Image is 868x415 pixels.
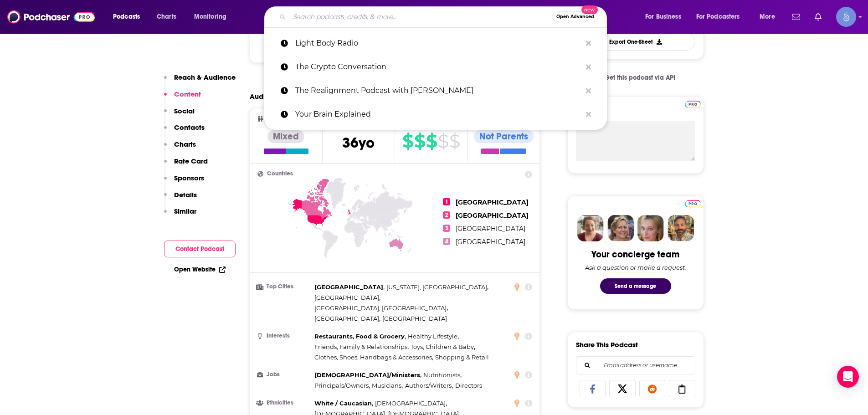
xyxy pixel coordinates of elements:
[164,241,236,257] button: Contact Podcast
[811,9,825,25] a: Show notifications dropdown
[314,352,433,363] span: ,
[435,354,489,361] span: Shopping & Retail
[382,315,447,322] span: [GEOGRAPHIC_DATA]
[314,343,407,350] span: Friends, Family & Relationships
[107,10,152,24] button: open menu
[669,380,695,397] a: Copy Link
[639,380,666,397] a: Share on Reddit
[295,55,581,79] p: The Crypto Conversation
[685,99,701,108] a: Pro website
[164,190,197,207] button: Details
[456,238,525,246] span: [GEOGRAPHIC_DATA]
[576,105,695,121] label: My Notes
[837,366,859,388] div: Open Intercom Messenger
[174,90,201,98] p: Content
[456,225,525,233] span: [GEOGRAPHIC_DATA]
[556,15,594,19] span: Open Advanced
[314,370,421,380] span: ,
[584,357,688,374] input: Email address or username...
[414,134,425,149] span: $
[411,342,475,352] span: ,
[438,134,448,149] span: $
[289,10,552,24] input: Search podcasts, credits, & more...
[7,8,95,26] img: Podchaser - Follow, Share and Rate Podcasts
[314,400,372,407] span: White / Caucasian
[174,140,196,149] p: Charts
[314,380,370,391] span: ,
[314,354,432,361] span: Clothes, Shoes, Handbags & Accessories
[576,33,695,51] button: Export One-Sheet
[188,10,238,24] button: open menu
[314,382,369,389] span: Principals/Owners
[174,157,208,165] p: Rate Card
[295,79,581,102] p: The Realignment Podcast with Eva Hooft
[257,400,311,406] h3: Ethnicities
[581,5,598,14] span: New
[174,207,196,215] p: Similar
[257,372,311,378] h3: Jobs
[577,215,604,241] img: Sydney Profile
[314,304,447,312] span: [GEOGRAPHIC_DATA], [GEOGRAPHIC_DATA]
[164,73,236,90] button: Reach & Audience
[591,249,679,260] div: Your concierge team
[607,215,634,241] img: Barbara Profile
[443,198,450,205] span: 1
[174,190,197,199] p: Details
[405,380,453,391] span: ,
[295,31,581,55] p: Light Body Radio
[449,134,460,149] span: $
[164,157,208,174] button: Rate Card
[443,238,450,245] span: 4
[690,10,753,24] button: open menu
[174,174,204,182] p: Sponsors
[580,380,606,397] a: Share on Facebook
[474,130,534,143] div: Not Parents
[314,331,406,342] span: ,
[576,356,695,374] div: Search followers
[645,10,681,23] span: For Business
[264,102,607,126] a: Your Brain Explained
[375,400,446,407] span: [DEMOGRAPHIC_DATA]
[174,107,195,115] p: Social
[267,130,304,143] div: Mixed
[411,343,474,350] span: Toys, Children & Baby
[314,294,379,301] span: [GEOGRAPHIC_DATA]
[314,292,380,303] span: ,
[637,215,664,241] img: Jules Profile
[264,55,607,79] a: The Crypto Conversation
[685,200,701,207] img: Podchaser Pro
[605,74,675,82] span: Get this podcast via API
[423,370,462,380] span: ,
[552,11,598,22] button: Open AdvancedNew
[836,7,856,27] img: User Profile
[576,340,638,349] h3: Share This Podcast
[157,10,176,23] span: Charts
[386,283,487,291] span: [US_STATE], [GEOGRAPHIC_DATA]
[250,92,333,101] h2: Audience Demographics
[402,134,413,149] span: $
[443,211,450,219] span: 2
[264,31,607,55] a: Light Body Radio
[639,10,693,24] button: open menu
[314,303,448,313] span: ,
[174,266,226,273] a: Open Website
[372,380,403,391] span: ,
[314,342,409,352] span: ,
[600,278,671,294] button: Send a message
[588,67,683,89] a: Get this podcast via API
[443,225,450,232] span: 3
[609,380,636,397] a: Share on X/Twitter
[314,282,385,292] span: ,
[408,331,459,342] span: ,
[151,10,182,24] a: Charts
[696,10,740,23] span: For Podcasters
[375,398,447,409] span: ,
[386,282,488,292] span: ,
[174,73,236,82] p: Reach & Audience
[426,134,437,149] span: $
[257,333,311,339] h3: Interests
[423,371,460,379] span: Nutritionists
[760,10,775,23] span: More
[164,123,205,140] button: Contacts
[685,101,701,108] img: Podchaser Pro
